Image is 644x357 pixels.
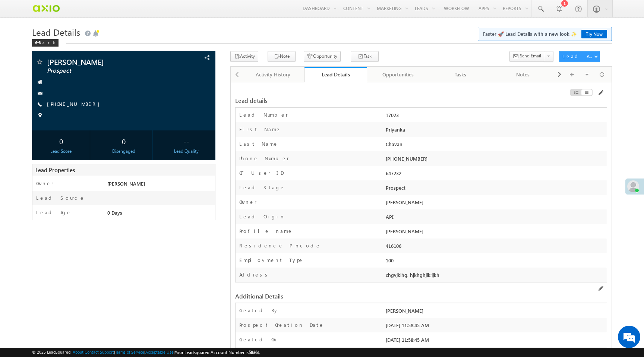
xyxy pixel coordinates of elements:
div: Prospect [384,184,606,195]
div: 0 [34,134,88,148]
a: Back [32,39,62,45]
div: Notes [498,70,548,79]
span: [PERSON_NAME] [386,199,423,205]
span: Send Email [520,53,541,59]
label: Lead Age [36,209,72,216]
span: [PHONE_NUMBER] [47,101,103,108]
a: About [73,350,83,354]
a: Notes [492,67,555,82]
label: Last Name [239,140,278,147]
span: Your Leadsquared Account Number is [175,350,260,355]
a: Acceptable Use [145,350,174,354]
div: [DATE] 11:58:45 AM [384,322,606,332]
button: Note [268,51,296,62]
div: 416106 [384,242,606,253]
div: Chavan [384,140,606,151]
span: [PERSON_NAME] [47,58,161,66]
label: Lead Number [239,111,288,118]
button: Send Email [509,51,544,62]
div: 0 [97,134,151,148]
label: CF User ID [239,170,284,176]
div: API [384,213,606,224]
label: First Name [239,126,281,133]
span: © 2025 LeadSquared | | | | | [32,349,260,356]
div: chgvjklhg, hjkhghjlk;ljkh [384,271,606,282]
span: Lead Properties [35,166,75,174]
a: Opportunities [367,67,430,82]
div: Lead Score [34,148,88,155]
div: [PERSON_NAME] [384,228,606,238]
div: Lead Actions [562,53,594,60]
label: Created By [239,307,279,314]
a: Contact Support [85,350,114,354]
div: Additional Details [235,293,480,300]
div: 17023 [384,111,606,122]
a: Terms of Service [115,350,144,354]
a: Lead Details [304,67,367,82]
label: Address [239,271,270,278]
label: Lead Origin [239,213,285,220]
span: Prospect [47,67,161,75]
div: -- [160,134,214,148]
img: Custom Logo [32,2,60,15]
div: Activity History [248,70,298,79]
label: Phone Number [239,155,289,162]
div: Opportunities [373,70,423,79]
div: 647232 [384,170,606,180]
div: [DATE] 11:58:45 AM [384,336,606,347]
label: Prospect Creation Date [239,322,324,328]
span: Lead Details [32,26,80,38]
a: Activity History [242,67,305,82]
span: [PERSON_NAME] [107,180,145,187]
label: Lead Source [36,195,85,201]
label: Owner [239,199,257,205]
div: Priyanka [384,126,606,136]
label: Lead Stage [239,184,285,191]
button: Lead Actions [559,51,600,62]
div: [PHONE_NUMBER] [384,155,606,165]
div: Lead Quality [160,148,214,155]
label: Employment Type [239,257,304,263]
div: Tasks [436,70,486,79]
button: Opportunity [304,51,341,62]
div: Back [32,39,59,47]
a: Try Now [581,30,607,38]
label: Created On [239,336,278,343]
a: Tasks [430,67,492,82]
div: 0 Days [105,209,215,219]
button: Task [351,51,379,62]
label: Profile name [239,228,293,234]
div: 100 [384,257,606,267]
div: Disengaged [97,148,151,155]
div: Lead details [235,97,480,104]
span: 58361 [249,350,260,355]
label: Residence Pincode [239,242,321,249]
label: Owner [36,180,54,187]
span: Faster 🚀 Lead Details with a new look ✨ [483,30,607,38]
div: [PERSON_NAME] [384,307,606,317]
div: Lead Details [310,71,362,78]
button: Activity [230,51,258,62]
